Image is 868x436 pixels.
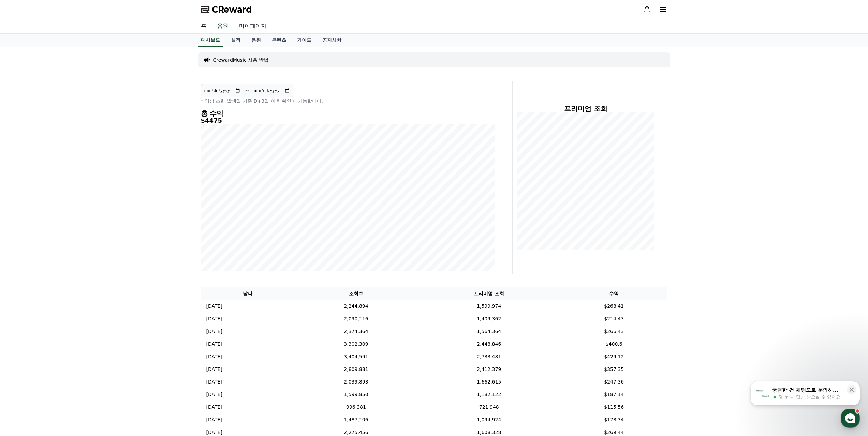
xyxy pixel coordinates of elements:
[45,216,88,233] a: 대화
[561,325,667,338] td: $266.43
[206,378,222,386] p: [DATE]
[295,376,417,388] td: 2,039,893
[295,350,417,363] td: 3,404,591
[206,366,222,373] p: [DATE]
[561,313,667,325] td: $214.43
[295,414,417,426] td: 1,487,106
[561,338,667,350] td: $400.6
[417,376,561,388] td: 1,662,615
[201,110,494,117] h4: 총 수익
[561,300,667,313] td: $268.41
[561,401,667,414] td: $115.56
[561,414,667,426] td: $178.34
[206,353,222,360] p: [DATE]
[88,216,131,233] a: 설정
[246,34,266,47] a: 음원
[206,391,222,398] p: [DATE]
[2,216,45,233] a: 홈
[417,388,561,401] td: 1,182,122
[225,34,246,47] a: 실적
[295,338,417,350] td: 3,302,309
[21,226,26,232] span: 홈
[212,4,252,15] span: CReward
[295,300,417,313] td: 2,244,894
[206,315,222,322] p: [DATE]
[561,350,667,363] td: $429.12
[417,287,561,300] th: 프리미엄 조회
[198,34,223,47] a: 대시보드
[295,325,417,338] td: 2,374,364
[234,19,272,33] a: 마이페이지
[417,401,561,414] td: 721,948
[417,313,561,325] td: 1,409,362
[417,414,561,426] td: 1,094,924
[201,97,494,104] p: * 영상 조회 발생일 기준 D+3일 이후 확인이 가능합니다.
[213,57,269,63] a: CrewardMusic 사용 방법
[62,227,71,232] span: 대화
[295,401,417,414] td: 996,381
[206,328,222,335] p: [DATE]
[561,363,667,376] td: $357.35
[317,34,347,47] a: 공지사항
[206,404,222,411] p: [DATE]
[295,388,417,401] td: 1,599,850
[561,376,667,388] td: $247.36
[295,313,417,325] td: 2,090,116
[295,363,417,376] td: 2,809,881
[417,350,561,363] td: 2,733,481
[206,341,222,348] p: [DATE]
[561,287,667,300] th: 수익
[105,226,114,232] span: 설정
[245,87,249,95] p: ~
[201,287,295,300] th: 날짜
[266,34,292,47] a: 콘텐츠
[201,4,252,15] a: CReward
[201,117,494,124] h5: $4475
[206,416,222,423] p: [DATE]
[561,388,667,401] td: $187.14
[206,303,222,310] p: [DATE]
[417,363,561,376] td: 2,412,379
[417,325,561,338] td: 1,564,364
[216,19,230,33] a: 음원
[417,338,561,350] td: 2,448,846
[206,429,222,436] p: [DATE]
[518,105,653,112] h4: 프리미엄 조회
[295,287,417,300] th: 조회수
[292,34,317,47] a: 가이드
[195,19,212,33] a: 홈
[417,300,561,313] td: 1,599,974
